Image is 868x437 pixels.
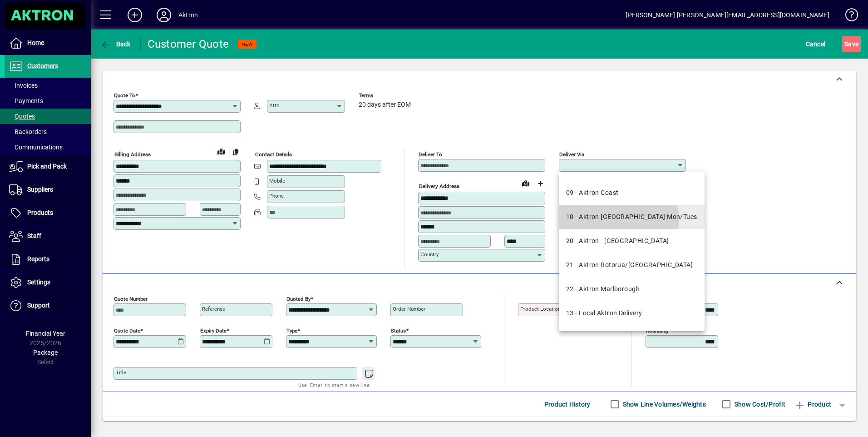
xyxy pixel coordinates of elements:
a: Suppliers [5,179,91,201]
a: Invoices [5,78,91,93]
span: 20 days after EOM [359,101,411,109]
button: Cancel [804,36,828,52]
mat-hint: Use 'Enter' to start a new line [298,380,370,390]
div: Aktron [178,8,198,22]
span: Financial Year [26,330,65,337]
span: ave [844,37,858,51]
button: Product History [541,396,594,412]
mat-option: 20 - Aktron - Auckland [559,229,705,253]
span: Pick and Pack [27,163,67,170]
span: Communications [9,144,63,151]
span: Customers [27,62,58,70]
mat-label: Deliver via [559,151,584,158]
button: Save [842,36,861,52]
label: Show Line Volumes/Weights [621,400,706,409]
mat-label: Expiry date [200,327,227,333]
span: Back [100,40,131,48]
span: Staff [27,232,41,239]
a: Knowledge Base [838,2,857,31]
button: Product [790,396,836,412]
mat-option: 10 - Aktron North Island Mon/Tues [559,205,705,229]
button: Add [120,7,149,23]
mat-label: Mobile [269,178,285,184]
mat-option: 03 - Culverden Courier [559,325,705,349]
mat-label: Type [286,327,297,333]
mat-label: Order number [393,306,425,312]
a: Reports [5,248,91,271]
mat-label: Title [116,369,126,376]
span: NEW [242,41,253,47]
span: Product [794,397,831,412]
span: Backorders [9,128,47,135]
a: Home [5,32,91,55]
div: 13 - Local Aktron Delivery [566,308,642,318]
button: Profile [149,7,178,23]
span: Terms [359,93,413,99]
mat-label: Quote number [114,295,148,302]
mat-label: Quote date [114,327,140,333]
span: Package [33,349,58,356]
a: Pick and Pack [5,155,91,178]
mat-option: 22 - Aktron Marlborough [559,277,705,301]
span: Home [27,39,44,46]
div: 21 - Aktron Rotorua/[GEOGRAPHIC_DATA] [566,260,693,270]
span: Cancel [806,37,826,51]
div: 20 - Aktron - [GEOGRAPHIC_DATA] [566,236,669,246]
span: Product History [544,397,591,412]
button: Back [98,36,133,52]
mat-option: 13 - Local Aktron Delivery [559,301,705,325]
span: Settings [27,278,50,286]
mat-label: Product location [520,306,561,312]
label: Show Cost/Profit [733,400,785,409]
a: Products [5,202,91,224]
span: Payments [9,97,43,104]
mat-label: Phone [269,193,284,199]
a: Settings [5,271,91,294]
div: 09 - Aktron Coast [566,188,618,198]
a: View on map [214,144,228,159]
mat-label: Quote To [114,92,135,99]
span: Reports [27,255,49,263]
mat-option: 21 - Aktron Rotorua/Tauranga [559,253,705,277]
mat-option: 09 - Aktron Coast [559,181,705,205]
a: Support [5,294,91,317]
mat-label: Status [391,327,406,333]
a: View on map [518,176,533,190]
mat-label: Quoted by [286,295,311,302]
span: Invoices [9,82,38,89]
a: Payments [5,93,91,109]
mat-label: Reference [202,306,225,312]
mat-label: Deliver To [419,151,442,158]
span: Support [27,302,50,309]
a: Communications [5,139,91,155]
mat-label: Country [420,251,439,258]
button: Copy to Delivery address [228,144,243,159]
a: Staff [5,225,91,248]
span: Suppliers [27,186,53,193]
span: S [844,40,848,48]
a: Quotes [5,109,91,124]
app-page-header-button: Back [91,36,141,52]
div: 22 - Aktron Marlborough [566,284,640,294]
mat-label: Attn [269,102,279,109]
div: [PERSON_NAME] [PERSON_NAME][EMAIL_ADDRESS][DOMAIN_NAME] [626,8,829,22]
span: Quotes [9,113,35,120]
div: 10 - Aktron [GEOGRAPHIC_DATA] Mon/Tues [566,212,697,222]
a: Backorders [5,124,91,139]
div: Customer Quote [148,37,229,51]
button: Choose address [533,176,547,191]
span: Products [27,209,53,216]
